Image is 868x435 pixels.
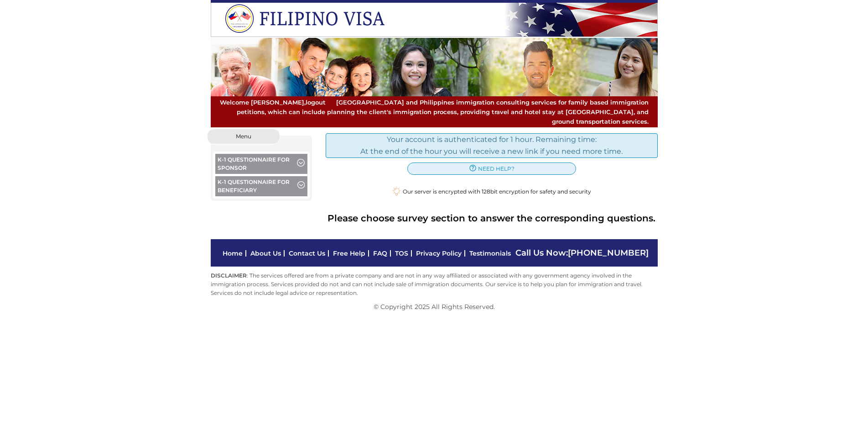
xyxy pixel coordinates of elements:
strong: DISCLAIMER [211,272,247,279]
span: Our server is encrypted with 128bit encryption for safety and security [403,187,591,196]
span: Menu [236,134,251,139]
b: Please choose survey section to answer the corresponding questions. [327,211,655,225]
span: [GEOGRAPHIC_DATA] and Philippines immigration consulting services for family based immigration pe... [220,98,649,126]
span: Call Us Now: [515,248,649,258]
a: [PHONE_NUMBER] [568,248,649,258]
a: FAQ [373,249,387,257]
a: Home [223,249,243,257]
a: Free Help [333,249,365,257]
p: © Copyright 2025 All Rights Reserved. [211,302,658,312]
a: need help? [407,162,576,175]
button: Menu [207,129,280,144]
span: Welcome [PERSON_NAME], [220,98,326,107]
a: Contact Us [289,249,325,257]
div: Your account is authenticated for 1 hour. Remaining time: At the end of the hour you will receive... [326,133,658,157]
button: K-1 Questionnaire for Beneficiary [215,176,308,199]
p: : The services offered are from a private company and are not in any way affiliated or associated... [211,271,658,298]
a: About Us [250,249,281,257]
a: Testimonials [469,249,511,257]
a: TOS [395,249,408,257]
a: logout [306,99,326,106]
a: Privacy Policy [416,249,462,257]
button: K-1 Questionnaire for Sponsor [215,154,308,176]
span: need help? [478,164,515,173]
